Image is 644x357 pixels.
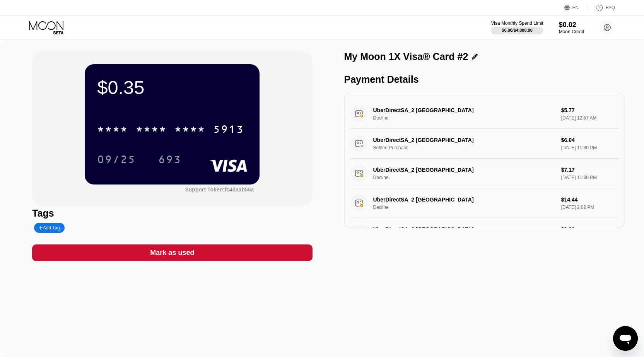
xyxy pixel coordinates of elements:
[572,5,579,10] div: EN
[613,326,638,351] iframe: Button to launch messaging window
[344,74,624,85] div: Payment Details
[344,51,468,62] div: My Moon 1X Visa® Card #2
[32,208,312,219] div: Tags
[150,248,194,257] div: Mark as used
[32,244,312,261] div: Mark as used
[185,186,254,193] div: Support Token:fc43aab55a
[97,154,136,167] div: 09/25
[588,4,615,12] div: FAQ
[491,20,543,26] div: Visa Monthly Spend Limit
[559,21,584,34] div: $0.02Moon Credit
[213,124,244,137] div: 5913
[559,29,584,34] div: Moon Credit
[185,186,254,193] div: Support Token: fc43aab55a
[34,223,64,233] div: Add Tag
[606,5,615,10] div: FAQ
[491,20,543,34] div: Visa Monthly Spend Limit$0.00/$4,000.00
[559,21,584,29] div: $0.02
[502,28,533,32] div: $0.00 / $4,000.00
[91,150,142,169] div: 09/25
[97,77,247,98] div: $0.35
[152,150,187,169] div: 693
[158,154,181,167] div: 693
[39,225,60,231] div: Add Tag
[564,4,588,12] div: EN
